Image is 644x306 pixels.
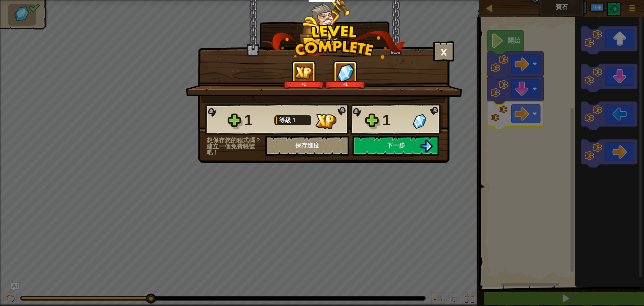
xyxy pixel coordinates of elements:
[413,114,426,129] img: 取得寶石
[433,41,454,61] button: ×
[420,140,433,152] img: 下一步
[315,114,336,129] img: 取得經驗值
[265,136,349,156] button: 保存進度
[207,137,265,156] div: 想保存您的程式碼？建立一個免費帳號吧！
[261,25,405,59] img: level_complete.png
[292,116,295,124] span: 1
[382,110,409,131] div: 1
[387,141,405,149] span: 下一步
[294,66,313,79] img: 取得經驗值
[337,63,354,82] img: 取得寶石
[279,116,292,124] span: 等級
[244,110,270,131] div: 1
[326,82,364,87] div: +1
[353,136,439,156] button: 下一步
[285,82,323,87] div: +1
